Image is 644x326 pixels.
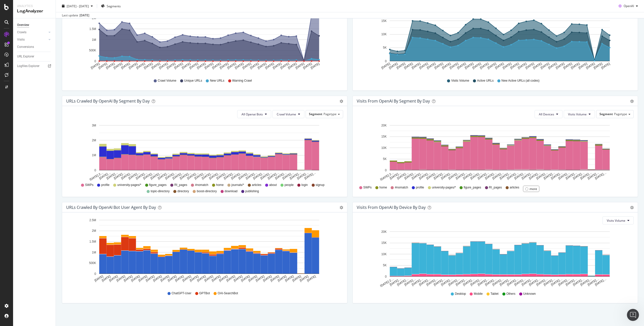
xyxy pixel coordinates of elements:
text: 1M [92,154,96,157]
text: 0 [94,169,96,172]
span: download [225,189,237,193]
span: All Devices [539,112,554,116]
iframe: Intercom live chat [627,309,639,321]
span: SWPs [363,185,372,190]
text: [DATE] [494,62,504,70]
div: URLs Crawled by OpenAI bot User Agent By Day [66,205,156,210]
text: [DATE] [204,62,214,70]
text: [DATE] [277,275,287,282]
span: people [285,183,294,187]
svg: A chart. [357,122,632,181]
span: #nomatch [395,185,408,190]
text: 1M [92,38,96,42]
div: A chart. [66,4,341,74]
div: Overview [17,22,29,28]
text: [DATE] [212,62,222,70]
div: Logfiles Explorer [17,63,39,69]
text: [DATE] [120,62,131,70]
div: gear [340,100,343,103]
span: signup [316,183,325,187]
span: Crawl Volume [158,79,176,83]
text: [DATE] [158,62,169,70]
text: [DATE] [240,275,251,282]
text: 5K [383,264,387,267]
span: Warning Crawl [232,79,252,83]
span: Mobile [474,292,482,296]
span: #nomatch [195,183,208,187]
text: [DATE] [145,275,155,282]
text: [DATE] [487,62,497,70]
text: [DATE] [396,62,406,70]
div: Visits [17,37,25,42]
div: Visits From OpenAI By Device By Day [357,205,426,210]
text: [DATE] [181,62,191,70]
text: [DATE] [166,62,176,70]
text: [DATE] [510,62,520,70]
text: [DATE] [189,275,199,282]
text: [DATE] [280,62,290,70]
text: [DATE] [449,62,459,70]
text: 20K [381,124,387,127]
text: 2M [92,139,96,142]
span: articles [510,185,519,190]
text: [DATE] [219,62,229,70]
a: Logfiles Explorer [17,63,52,69]
a: Conversions [17,44,52,50]
text: [DATE] [182,275,192,282]
button: [DATE] - [DATE] [60,2,95,10]
text: 15K [381,19,387,23]
text: [DATE] [204,275,214,282]
span: All Openai Bots [242,112,263,116]
text: [DATE] [174,275,184,282]
span: Unique URLs [184,79,202,83]
text: [DATE] [600,62,611,70]
div: A chart. [66,216,341,286]
text: 500K [89,261,96,265]
a: URL Explorer [17,54,52,59]
span: publishing [245,189,259,193]
text: [DATE] [138,275,148,282]
text: [DATE] [388,62,398,70]
text: [DATE] [116,275,126,282]
button: Visits Volume [602,216,634,224]
text: [DATE] [292,275,302,282]
text: [DATE] [295,62,305,70]
text: [DATE] [404,62,414,70]
text: [DATE] [227,62,237,70]
span: about [269,183,277,187]
span: directory [177,189,189,193]
text: 5K [383,157,387,161]
svg: A chart. [357,4,632,74]
text: [DATE] [555,62,565,70]
text: [DATE] [457,62,467,70]
text: [DATE] [578,62,588,70]
span: profile [416,185,424,190]
text: [DATE] [441,62,451,70]
text: 2.5M [89,218,96,222]
text: [DATE] [472,62,482,70]
text: 0 [385,169,387,172]
text: [DATE] [189,62,199,70]
button: All Devices [535,110,562,118]
text: [DATE] [540,62,550,70]
span: New URLs [210,79,224,83]
svg: A chart. [357,229,632,287]
text: 3M [92,124,96,127]
text: [DATE] [464,62,474,70]
text: [DATE] [532,62,542,70]
text: 500K [89,49,96,52]
span: Pagetype [324,112,337,116]
span: RI_pages [174,183,187,187]
text: [DATE] [411,62,421,70]
text: [DATE] [101,275,111,282]
span: Crawl Volume [277,112,296,116]
text: [DATE] [226,275,236,282]
span: login [301,183,308,187]
span: RI_pages [489,185,502,190]
text: 2M [92,17,96,20]
text: [DATE] [434,62,444,70]
div: more [530,187,537,191]
text: [DATE] [143,62,153,70]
